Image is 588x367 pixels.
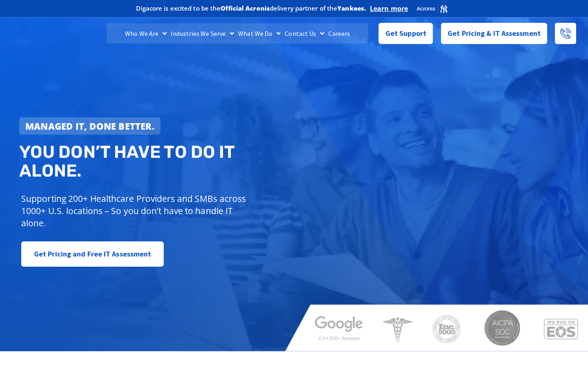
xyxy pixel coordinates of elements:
h2: You don’t have to do IT alone. [19,143,300,180]
strong: Managed IT, done better. [25,120,154,132]
a: Careers [326,23,352,44]
a: Get Pricing & IT Assessment [441,23,547,44]
a: Contact Us [283,23,326,44]
a: Industries We Serve [169,23,236,44]
a: Who We Are [123,23,169,44]
img: Acronis [416,4,448,13]
a: What We Do [236,23,283,44]
a: Get Pricing and Free IT Assessment [21,241,164,267]
span: Get Pricing & IT Assessment [448,25,541,42]
a: Managed IT, done better. [19,117,160,135]
a: Learn more [370,4,408,13]
span: Get Support [385,25,426,42]
nav: Menu [107,23,368,44]
a: Get Support [379,23,433,44]
span: Get Pricing and Free IT Assessment [34,246,151,262]
h2: Digacore is excited to be the delivery partner of the [136,5,366,11]
img: DigaCore Technology Consulting [12,22,67,45]
b: Official Acronis [220,4,270,12]
b: Yankees. [337,4,366,12]
p: Supporting 200+ Healthcare Providers and SMBs across 1000+ U.S. locations – So you don’t have to ... [21,192,249,229]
